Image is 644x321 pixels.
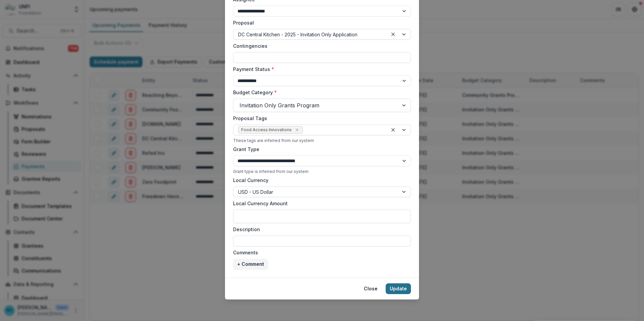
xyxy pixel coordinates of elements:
[241,128,292,132] span: Food Access Innovations
[233,89,407,96] label: Budget Category
[233,200,407,207] label: Local Currency Amount
[233,249,407,256] label: Comments
[233,115,407,122] label: Proposal Tags
[386,283,411,294] button: Update
[389,126,397,134] div: Clear selected options
[233,19,407,26] label: Proposal
[233,226,407,233] label: Description
[233,66,407,73] label: Payment Status
[233,169,411,174] div: Grant type is inferred from our system
[389,30,397,38] div: Clear selected options
[233,177,268,184] label: Local Currency
[233,42,407,49] label: Contingencies
[233,146,407,153] label: Grant Type
[360,283,382,294] button: Close
[294,127,300,133] div: Remove Food Access Innovations
[233,138,411,143] div: These tags are inferred from our system
[233,259,268,270] button: + Comment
